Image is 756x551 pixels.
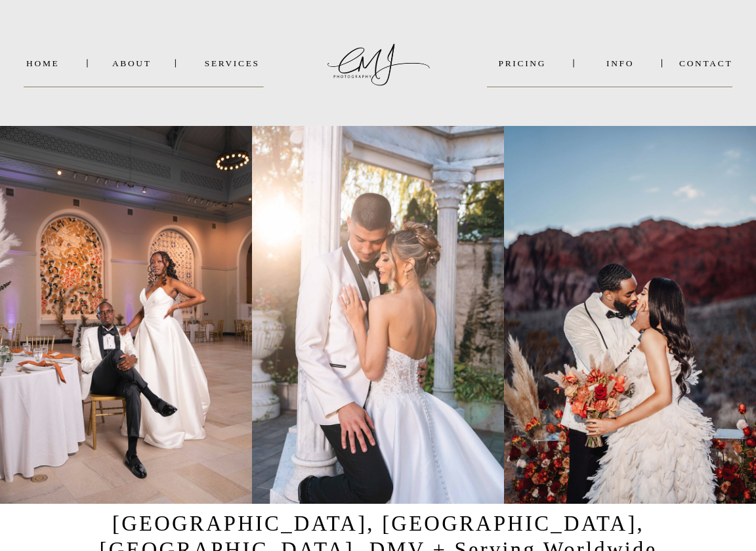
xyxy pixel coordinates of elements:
a: INFO [590,58,651,68]
a: About [112,58,150,68]
a: PRICING [487,58,558,68]
a: Home [24,58,62,68]
a: Contact [679,58,733,68]
a: SERVICES [200,58,264,68]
